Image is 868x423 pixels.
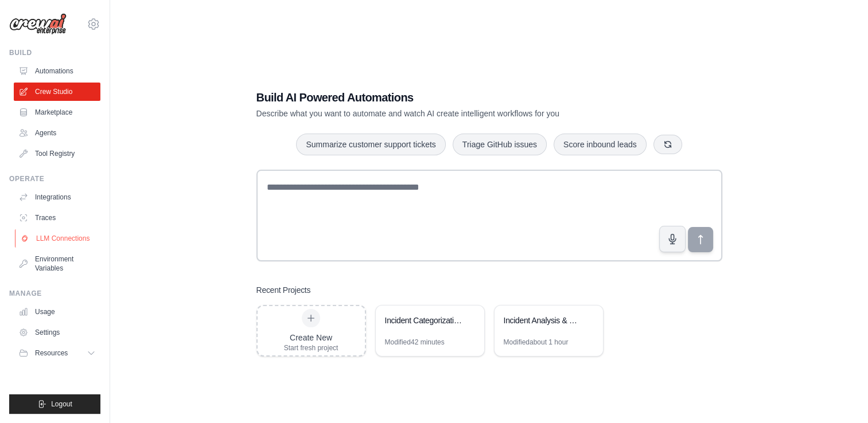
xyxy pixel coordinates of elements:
div: Modified 42 minutes [385,338,445,347]
a: Automations [14,62,100,80]
a: Crew Studio [14,83,100,101]
img: Logo [9,13,67,35]
button: Triage GitHub issues [453,134,547,155]
div: Build [9,48,100,57]
div: Operate [9,174,100,183]
div: Create New [284,332,338,343]
div: Incident Analysis & Categorization System [504,315,582,326]
span: Resources [35,348,68,358]
div: Start fresh project [284,343,338,352]
a: Traces [14,209,100,227]
div: Modified about 1 hour [504,338,569,347]
a: Usage [14,303,100,321]
span: Logout [51,399,72,409]
a: Environment Variables [14,250,100,277]
button: Summarize customer support tickets [296,134,445,155]
a: Tool Registry [14,144,100,163]
div: Manage [9,289,100,298]
button: Click to speak your automation idea [659,226,686,252]
p: Describe what you want to automate and watch AI create intelligent workflows for you [256,108,642,119]
div: Incident Categorization and Analysis [385,315,464,326]
h3: Recent Projects [256,284,311,296]
a: Agents [14,124,100,142]
button: Logout [9,394,100,414]
button: Get new suggestions [653,135,682,154]
a: Marketplace [14,103,100,122]
a: Integrations [14,188,100,206]
a: Settings [14,323,100,342]
h1: Build AI Powered Automations [256,89,642,105]
a: LLM Connections [15,229,102,248]
button: Score inbound leads [554,134,647,155]
button: Resources [14,344,100,362]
